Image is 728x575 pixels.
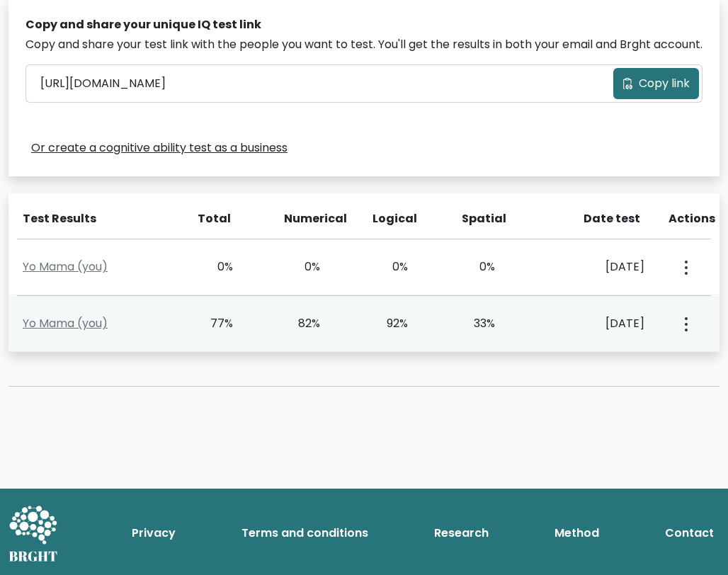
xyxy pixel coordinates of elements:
[23,258,108,275] a: Yo Mama (you)
[372,315,408,332] div: 92%
[428,519,494,547] a: Research
[236,519,374,547] a: Terms and conditions
[659,519,720,547] a: Contact
[547,315,644,332] div: [DATE]
[460,315,496,332] div: 33%
[372,210,409,227] div: Logical
[549,519,605,547] a: Method
[284,210,320,227] div: Numerical
[285,258,321,275] div: 0%
[462,210,498,227] div: Spatial
[31,140,288,156] a: Or create a cognitive ability test as a business
[547,258,644,275] div: [DATE]
[550,210,652,227] div: Date test
[25,36,703,53] div: Copy and share your test link with the people you want to test. You'll get the results in both yo...
[639,75,690,92] span: Copy link
[198,258,233,275] div: 0%
[613,68,699,100] button: Copy link
[126,519,181,547] a: Privacy
[372,258,408,275] div: 0%
[25,16,703,33] div: Copy and share your unique IQ test link
[460,258,496,275] div: 0%
[669,210,711,227] div: Actions
[195,210,231,227] div: Total
[23,315,108,331] a: Yo Mama (you)
[285,315,321,332] div: 82%
[23,210,178,227] div: Test Results
[198,315,233,332] div: 77%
